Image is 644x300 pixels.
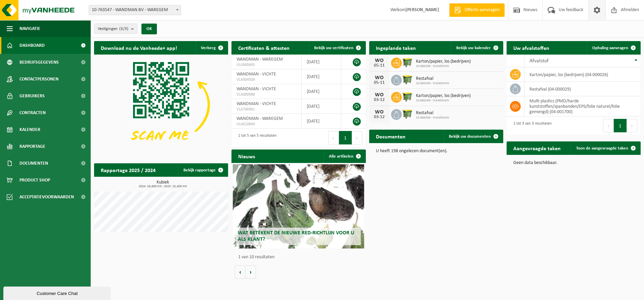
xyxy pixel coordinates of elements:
span: WANDMAN - WAREGEM [237,57,283,62]
span: Bekijk uw documenten [449,134,491,139]
div: WO [373,109,386,115]
span: VLA000988 [237,92,296,97]
a: Alle artikelen [324,149,365,163]
span: Karton/papier, los (bedrijven) [416,93,471,99]
a: Bekijk uw kalender [451,41,503,55]
span: WANDMAN - WAREGEM [237,116,283,121]
button: Vorige [235,265,246,279]
p: 1 van 10 resultaten [238,255,362,260]
h2: Uw afvalstoffen [507,41,556,54]
button: Volgende [246,265,256,279]
span: Toon de aangevraagde taken [576,146,628,151]
h2: Certificaten & attesten [231,41,296,54]
h3: Kubiek [97,180,228,188]
span: VLA610844 [237,122,296,127]
a: Ophaling aanvragen [587,41,640,55]
strong: [PERSON_NAME] [405,7,439,12]
span: Afvalstof [529,58,549,64]
div: WO [373,58,386,63]
p: Geen data beschikbaar. [513,161,634,165]
span: Offerte aanvragen [463,7,501,13]
span: Restafval [416,110,449,116]
div: 1 tot 5 van 5 resultaten [235,130,276,145]
span: VLA904509 [237,77,296,82]
h2: Documenten [369,130,412,143]
img: WB-1100-HPE-GN-50 [402,91,413,102]
div: WO [373,92,386,98]
div: 03-12 [373,115,386,120]
span: 10-886299 - WANDMAN [416,116,449,120]
a: Wat betekent de nieuwe RED-richtlijn voor u als klant? [233,164,364,248]
iframe: chat widget [3,285,112,300]
span: WANDMAN - VICHTE [237,72,276,77]
td: [DATE] [302,99,341,114]
span: Vestigingen [98,24,128,34]
a: Offerte aanvragen [449,3,505,17]
img: WB-1100-HPE-GN-50 [402,108,413,120]
span: WANDMAN - VICHTE [237,87,276,92]
span: Restafval [416,76,449,81]
td: [DATE] [302,55,341,69]
span: 10-886299 - WANDMAN [416,64,471,68]
img: Download de VHEPlus App [94,55,228,155]
span: 2024: 26,600 m3 - 2025: 15,400 m3 [97,185,228,188]
span: Bekijk uw certificaten [314,46,353,50]
span: VLA900495 [237,62,296,68]
span: Wat betekent de nieuwe RED-richtlijn voor u als klant? [238,230,354,242]
td: karton/papier, los (bedrijven) (04-000026) [524,67,641,82]
span: 10-886299 - WANDMAN [416,99,471,103]
span: Karton/papier, los (bedrijven) [416,59,471,64]
span: Kalender [19,121,40,138]
span: Contracten [19,104,46,121]
span: 10-886299 - WANDMAN [416,81,449,86]
div: WO [373,75,386,80]
span: Bedrijfsgegevens [19,54,59,71]
button: Previous [328,131,339,144]
span: Ophaling aanvragen [592,46,628,50]
span: Bekijk uw kalender [456,46,491,50]
td: multi plastics (PMD/harde kunststoffen/spanbanden/EPS/folie naturel/folie gemengd) (04-001700) [524,96,641,116]
span: Documenten [19,155,48,172]
div: 05-11 [373,63,386,68]
img: WB-1100-HPE-GN-50 [402,57,413,68]
h2: Rapportage 2025 / 2024 [94,163,162,176]
div: 05-11 [373,80,386,85]
span: VLA706961 [237,107,296,112]
span: Gebruikers [19,88,45,104]
span: Contactpersonen [19,71,58,88]
span: 10-763547 - WANDMAN BV - WAREGEM [89,5,181,15]
button: 1 [614,119,627,132]
button: Next [352,131,362,144]
div: 1 tot 3 van 3 resultaten [510,118,552,133]
h2: Nieuws [231,149,262,163]
button: 1 [339,131,352,144]
td: [DATE] [302,84,341,99]
span: Acceptatievoorwaarden [19,189,74,205]
a: Bekijk uw documenten [443,130,503,143]
button: Previous [603,119,614,132]
button: Next [627,119,637,132]
h2: Download nu de Vanheede+ app! [94,41,184,54]
td: [DATE] [302,69,341,84]
span: Dashboard [19,37,45,54]
span: Product Shop [19,172,50,189]
button: OK [141,24,157,34]
h2: Aangevraagde taken [507,141,567,155]
span: Navigatie [19,20,40,37]
span: Verberg [201,46,216,50]
h2: Ingeplande taken [369,41,423,54]
a: Bekijk rapportage [178,163,227,177]
p: U heeft 198 ongelezen document(en). [376,149,497,154]
a: Toon de aangevraagde taken [571,141,640,155]
span: Rapportage [19,138,45,155]
span: 10-763547 - WANDMAN BV - WAREGEM [89,5,181,15]
img: WB-1100-HPE-GN-50 [402,74,413,85]
td: restafval (04-000029) [524,82,641,96]
a: Bekijk uw certificaten [309,41,365,55]
button: Vestigingen(3/3) [94,24,137,34]
count: (3/3) [119,27,128,31]
span: WANDMAN - VICHTE [237,101,276,106]
button: Verberg [196,41,227,55]
td: [DATE] [302,114,341,129]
